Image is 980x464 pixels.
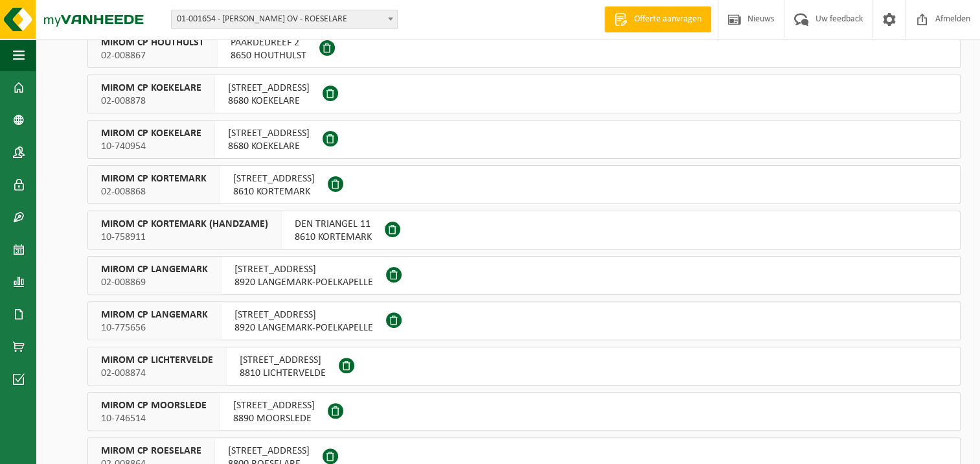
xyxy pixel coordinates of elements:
[101,82,201,95] span: MIROM CP KOEKELARE
[295,231,372,244] span: 8610 KORTEMARK
[101,49,204,62] span: 02-008867
[101,140,201,153] span: 10-740954
[240,354,326,367] span: [STREET_ADDRESS]
[87,75,961,113] button: MIROM CP KOEKELARE 02-008878 [STREET_ADDRESS]8680 KOEKELARE
[233,399,315,412] span: [STREET_ADDRESS]
[101,231,268,244] span: 10-758911
[101,321,208,334] span: 10-775656
[101,399,207,412] span: MIROM CP MOORSLEDE
[231,49,306,62] span: 8650 HOUTHULST
[101,412,207,425] span: 10-746514
[87,120,961,159] button: MIROM CP KOEKELARE 10-740954 [STREET_ADDRESS]8680 KOEKELARE
[631,13,705,26] span: Offerte aanvragen
[101,95,201,108] span: 02-008878
[101,127,201,140] span: MIROM CP KOEKELARE
[172,10,397,29] span: 01-001654 - MIROM ROESELARE OV - ROESELARE
[101,445,201,458] span: MIROM CP ROESELARE
[101,185,207,198] span: 02-008868
[101,354,213,367] span: MIROM CP LICHTERVELDE
[101,263,208,276] span: MIROM CP LANGEMARK
[228,82,310,95] span: [STREET_ADDRESS]
[234,321,373,334] span: 8920 LANGEMARK-POELKAPELLE
[233,412,315,425] span: 8890 MOORSLEDE
[240,367,326,380] span: 8810 LICHTERVELDE
[228,445,310,458] span: [STREET_ADDRESS]
[101,308,208,321] span: MIROM CP LANGEMARK
[101,367,213,380] span: 02-008874
[234,308,373,321] span: [STREET_ADDRESS]
[171,10,398,29] span: 01-001654 - MIROM ROESELARE OV - ROESELARE
[87,392,961,431] button: MIROM CP MOORSLEDE 10-746514 [STREET_ADDRESS]8890 MOORSLEDE
[233,172,315,185] span: [STREET_ADDRESS]
[101,172,207,185] span: MIROM CP KORTEMARK
[101,276,208,289] span: 02-008869
[234,263,373,276] span: [STREET_ADDRESS]
[87,256,961,295] button: MIROM CP LANGEMARK 02-008869 [STREET_ADDRESS]8920 LANGEMARK-POELKAPELLE
[604,6,711,32] a: Offerte aanvragen
[101,36,204,49] span: MIROM CP HOUTHULST
[87,347,961,386] button: MIROM CP LICHTERVELDE 02-008874 [STREET_ADDRESS]8810 LICHTERVELDE
[295,218,372,231] span: DEN TRIANGEL 11
[228,95,310,108] span: 8680 KOEKELARE
[228,127,310,140] span: [STREET_ADDRESS]
[87,211,961,249] button: MIROM CP KORTEMARK (HANDZAME) 10-758911 DEN TRIANGEL 118610 KORTEMARK
[87,29,961,68] button: MIROM CP HOUTHULST 02-008867 PAARDEDREEF 28650 HOUTHULST
[87,165,961,204] button: MIROM CP KORTEMARK 02-008868 [STREET_ADDRESS]8610 KORTEMARK
[234,276,373,289] span: 8920 LANGEMARK-POELKAPELLE
[87,301,961,340] button: MIROM CP LANGEMARK 10-775656 [STREET_ADDRESS]8920 LANGEMARK-POELKAPELLE
[228,140,310,153] span: 8680 KOEKELARE
[231,36,306,49] span: PAARDEDREEF 2
[233,185,315,198] span: 8610 KORTEMARK
[101,218,268,231] span: MIROM CP KORTEMARK (HANDZAME)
